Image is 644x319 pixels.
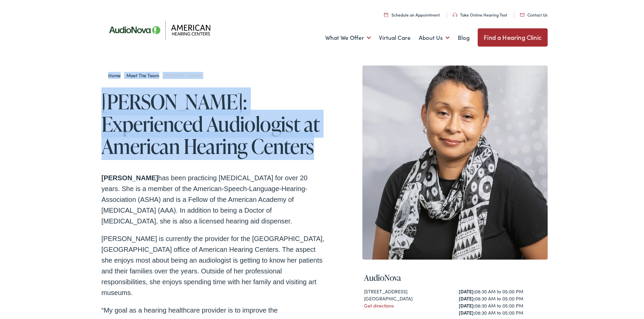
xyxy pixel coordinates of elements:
[478,27,548,45] a: Find a Hearing Clinic
[459,308,475,315] strong: [DATE]:
[520,10,547,16] a: Contact Us
[364,272,546,282] h4: AudioNova
[362,64,548,258] img: Dr. Janis Jenkins is an audiologist at American Hearing Centers in Hillsborough, NJ.
[101,232,325,297] p: [PERSON_NAME] is currently the provider for the [GEOGRAPHIC_DATA], [GEOGRAPHIC_DATA] office of Am...
[458,24,470,49] a: Blog
[419,24,450,49] a: About Us
[379,24,411,49] a: Virtual Care
[101,173,158,180] strong: [PERSON_NAME]
[459,287,475,293] strong: [DATE]:
[459,301,475,308] strong: [DATE]:
[453,10,507,16] a: Take Online Hearing Test
[108,71,202,77] span: / /
[520,12,525,15] img: utility icon
[108,71,124,77] a: Home
[101,89,325,156] h1: [PERSON_NAME]: Experienced Audiologist at American Hearing Centers
[101,171,325,225] p: has been practicing [MEDICAL_DATA] for over 20 years. She is a member of the American-Speech-Lang...
[453,11,457,16] img: utility icon
[325,24,371,49] a: What We Offer
[364,287,451,294] div: [STREET_ADDRESS]
[364,294,451,301] div: [GEOGRAPHIC_DATA]
[126,71,163,77] a: Meet the Team
[384,10,440,16] a: Schedule an Appointment
[459,294,475,300] strong: [DATE]:
[364,301,394,308] a: Get directions
[165,71,202,77] span: [PERSON_NAME]
[384,11,388,16] img: utility icon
